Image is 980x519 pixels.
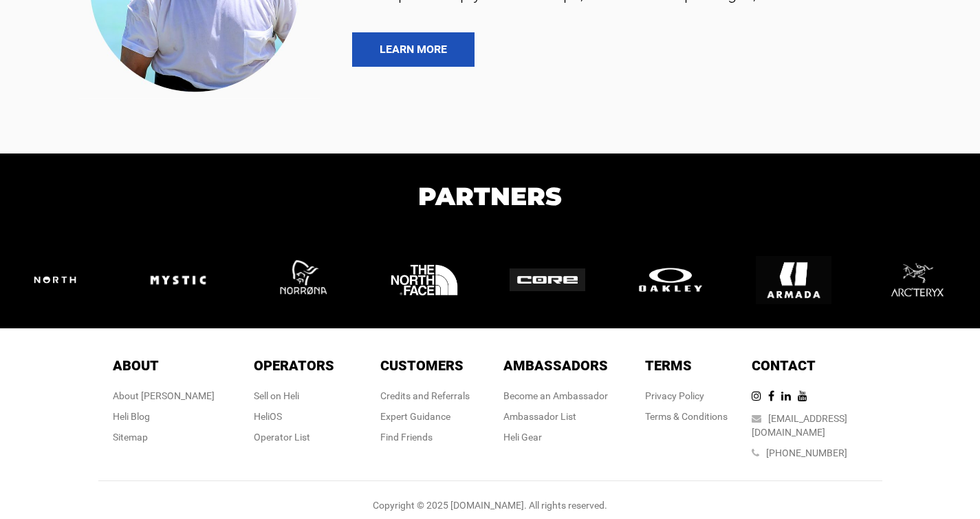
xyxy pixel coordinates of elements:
[503,390,608,401] a: Become an Ambassador
[17,260,107,300] img: logo
[879,241,968,319] img: logo
[140,242,230,318] img: logo
[645,390,704,401] a: Privacy Policy
[380,357,464,374] span: Customers
[386,242,476,318] img: logo
[380,390,470,401] a: Credits and Referrals
[113,430,215,444] div: Sitemap
[254,389,334,403] div: Sell on Heli
[254,357,334,374] span: Operators
[113,411,150,422] a: Heli Blog
[752,357,816,374] span: Contact
[263,242,353,318] img: logo
[633,265,722,295] img: logo
[113,389,215,403] div: About [PERSON_NAME]
[503,432,542,443] a: Heli Gear
[503,410,608,423] div: Ambassador List
[352,32,475,67] a: LEARN MORE
[380,411,450,422] a: Expert Guidance
[766,447,847,458] a: [PHONE_NUMBER]
[503,357,608,374] span: Ambassadors
[98,498,882,512] div: Copyright © 2025 [DOMAIN_NAME]. All rights reserved.
[752,413,847,438] a: [EMAIL_ADDRESS][DOMAIN_NAME]
[645,411,728,422] a: Terms & Conditions
[254,430,334,444] div: Operator List
[113,357,159,374] span: About
[380,430,470,444] div: Find Friends
[756,242,845,318] img: logo
[510,268,599,292] img: logo
[645,357,692,374] span: Terms
[254,411,282,422] a: HeliOS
